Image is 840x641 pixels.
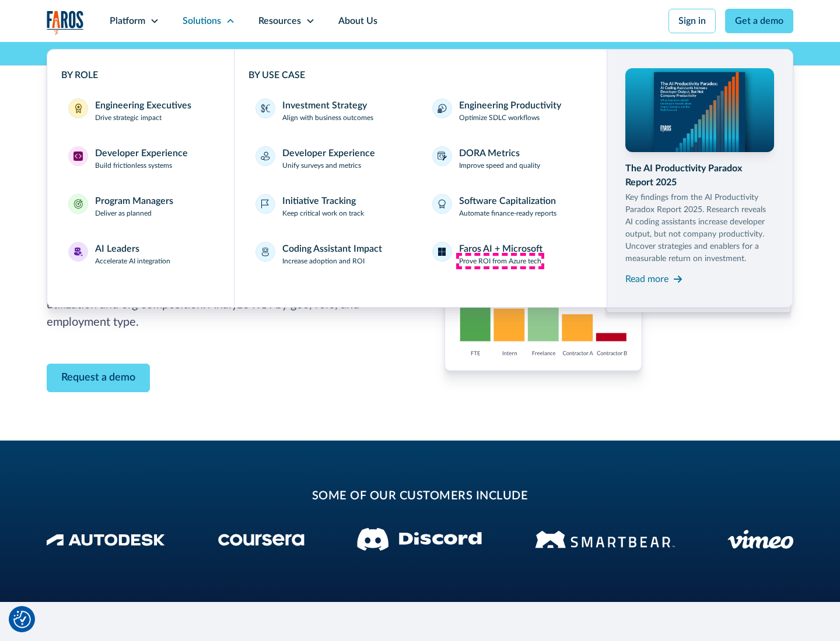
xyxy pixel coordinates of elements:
[282,194,356,208] div: Initiative Tracking
[249,68,593,82] div: BY USE CASE
[73,247,83,256] img: AI Leaders
[47,364,150,392] a: Contact Modal
[459,256,541,266] p: Prove ROI from Azure tech
[61,235,220,273] a: AI LeadersAI LeadersAccelerate AI integration
[47,10,84,34] img: Logo of the analytics and reporting company Faros.
[282,146,375,160] div: Developer Experience
[249,91,416,130] a: Investment StrategyAlign with business outcomes
[282,242,382,256] div: Coding Assistant Impact
[95,160,172,171] p: Build frictionless systems
[95,242,139,256] div: AI Leaders
[668,9,716,33] a: Sign in
[249,139,416,178] a: Developer ExperienceUnify surveys and metrics
[183,14,221,28] div: Solutions
[13,611,31,628] img: Revisit consent button
[459,242,542,256] div: Faros AI + Microsoft
[425,139,593,178] a: DORA MetricsImprove speed and quality
[95,194,173,208] div: Program Managers
[95,112,162,123] p: Drive strategic impact
[258,14,301,28] div: Resources
[425,91,593,130] a: Engineering ProductivityOptimize SDLC workflows
[425,235,593,273] a: Faros AI + MicrosoftProve ROI from Azure tech
[282,160,361,171] p: Unify surveys and metrics
[95,256,170,266] p: Accelerate AI integration
[459,112,540,123] p: Optimize SDLC workflows
[535,529,675,550] img: Smartbear Logo
[425,187,593,226] a: Software CapitalizationAutomate finance-ready reports
[95,146,188,160] div: Developer Experience
[47,10,84,34] a: home
[140,487,700,505] h2: some of our customers include
[357,528,482,551] img: Discord logo
[47,534,165,546] img: Autodesk Logo
[73,152,83,161] img: Developer Experience
[282,256,365,266] p: Increase adoption and ROI
[459,208,556,219] p: Automate finance-ready reports
[61,187,220,226] a: Program ManagersProgram ManagersDeliver as planned
[459,194,556,208] div: Software Capitalization
[73,104,83,113] img: Engineering Executives
[459,160,540,171] p: Improve speed and quality
[218,534,304,546] img: Coursera Logo
[110,14,145,28] div: Platform
[249,187,416,226] a: Initiative TrackingKeep critical work on track
[625,68,775,288] a: The AI Productivity Paradox Report 2025Key findings from the AI Productivity Paradox Report 2025....
[61,68,220,82] div: BY ROLE
[13,611,31,628] button: Cookie Settings
[61,139,220,178] a: Developer ExperienceDeveloper ExperienceBuild frictionless systems
[727,530,793,549] img: Vimeo logo
[459,146,520,160] div: DORA Metrics
[47,42,793,308] nav: Solutions
[725,9,793,33] a: Get a demo
[625,161,775,189] div: The AI Productivity Paradox Report 2025
[282,98,367,112] div: Investment Strategy
[625,192,775,265] p: Key findings from the AI Productivity Paradox Report 2025. Research reveals AI coding assistants ...
[282,208,364,219] p: Keep critical work on track
[249,235,416,273] a: Coding Assistant ImpactIncrease adoption and ROI
[61,91,220,130] a: Engineering ExecutivesEngineering ExecutivesDrive strategic impact
[625,272,668,286] div: Read more
[95,98,191,112] div: Engineering Executives
[95,208,152,219] p: Deliver as planned
[73,199,83,209] img: Program Managers
[282,112,373,123] p: Align with business outcomes
[459,98,561,112] div: Engineering Productivity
